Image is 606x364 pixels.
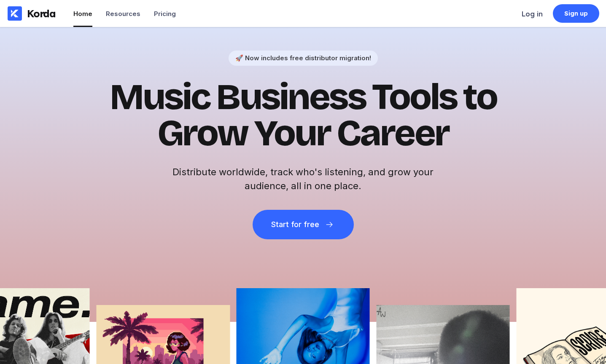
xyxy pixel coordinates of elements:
[235,54,371,62] div: 🚀 Now includes free distributor migration!
[522,10,543,18] div: Log in
[73,10,92,18] div: Home
[27,7,56,20] div: Korda
[271,220,319,229] div: Start for free
[564,9,588,18] div: Sign up
[253,210,354,239] button: Start for free
[553,4,599,23] a: Sign up
[154,10,176,18] div: Pricing
[106,10,140,18] div: Resources
[168,165,438,193] h2: Distribute worldwide, track who's listening, and grow your audience, all in one place.
[97,79,510,152] h1: Music Business Tools to Grow Your Career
